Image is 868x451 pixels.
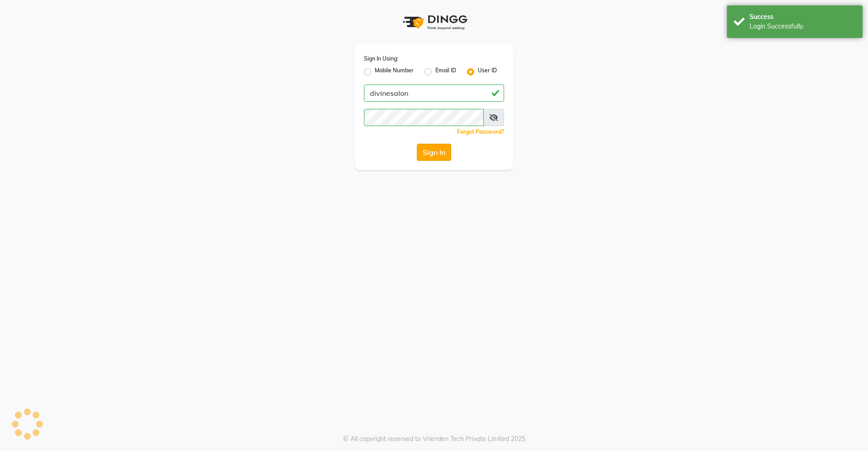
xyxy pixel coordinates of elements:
img: logo1.svg [398,9,470,36]
input: Username [364,109,484,126]
label: Email ID [435,66,456,77]
input: Username [364,85,504,102]
label: User ID [478,66,497,77]
label: Mobile Number [375,66,414,77]
div: Login Successfully. [750,22,856,31]
div: Success [750,12,856,22]
a: Forgot Password? [457,128,504,135]
button: Sign In [417,144,451,161]
label: Sign In Using: [364,55,398,63]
